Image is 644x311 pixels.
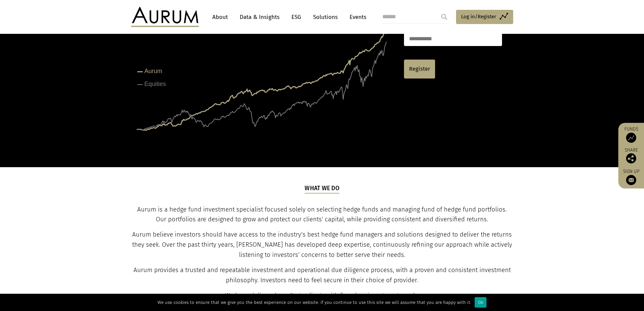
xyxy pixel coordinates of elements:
[310,11,341,23] a: Solutions
[475,297,486,308] div: Ok
[622,126,641,143] a: Funds
[626,175,636,185] img: Sign up to our newsletter
[134,266,511,284] span: Aurum provides a trusted and repeatable investment and operational due diligence process, with a ...
[456,10,513,24] a: Log in/Register
[236,11,283,23] a: Data & Insights
[131,139,144,150] div: 1994
[144,81,166,87] tspan: Equities
[461,13,496,21] span: Log in/Register
[379,139,392,150] div: 2025
[346,11,366,23] a: Events
[288,11,305,23] a: ESG
[437,10,451,24] input: Submit
[137,206,507,223] span: Aurum is a hedge fund investment specialist focused solely on selecting hedge funds and managing ...
[209,11,231,23] a: About
[144,68,162,74] tspan: Aurum
[132,231,512,259] span: Aurum believe investors should have access to the industry’s best hedge fund managers and solutio...
[225,292,419,299] span: We have delivered results to clients with five clear investment needs.
[626,153,636,163] img: Share this post
[622,169,641,185] a: Sign up
[404,60,435,79] a: Register
[622,148,641,163] div: Share
[305,184,339,194] h5: What we do
[131,7,199,27] img: Aurum
[626,133,636,143] img: Access Funds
